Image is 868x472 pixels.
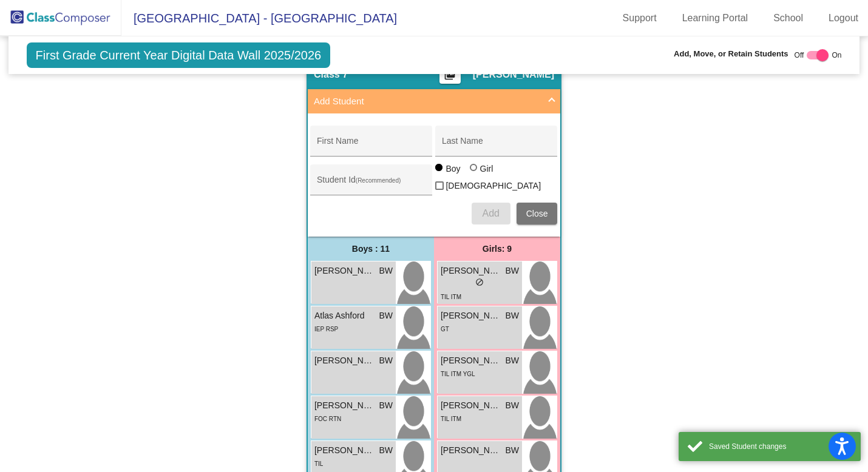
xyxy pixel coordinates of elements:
[441,371,475,377] span: TIL ITM YGL
[308,237,434,261] div: Boys : 11
[379,265,393,277] span: BW
[819,8,868,28] a: Logout
[379,354,393,367] span: BW
[764,8,813,28] a: School
[314,416,341,422] span: FOC RTN
[442,69,457,86] mat-icon: picture_as_pdf
[27,42,331,68] span: First Grade Current Year Digital Data Wall 2025/2026
[317,141,426,150] input: First Name
[441,326,449,332] span: GT
[505,399,519,412] span: BW
[613,8,666,28] a: Support
[505,444,519,457] span: BW
[121,8,397,28] span: [GEOGRAPHIC_DATA] - [GEOGRAPHIC_DATA]
[379,444,393,457] span: BW
[314,309,375,322] span: Atlas Ashford
[475,278,484,286] span: do_not_disturb_alt
[445,163,460,175] div: Boy
[482,208,499,218] span: Add
[314,399,375,412] span: [PERSON_NAME]
[480,163,493,175] div: Girl
[473,69,554,81] span: [PERSON_NAME]
[674,48,788,60] span: Add, Move, or Retain Students
[505,265,519,277] span: BW
[446,178,541,193] span: [DEMOGRAPHIC_DATA]
[526,209,548,218] span: Close
[308,113,560,237] div: Add Student
[442,141,551,150] input: Last Name
[472,203,510,224] button: Add
[441,444,501,457] span: [PERSON_NAME]
[441,309,501,322] span: [PERSON_NAME]
[308,89,560,113] mat-expansion-panel-header: Add Student
[314,69,348,81] span: Class 7
[314,460,323,467] span: TIL
[314,265,375,277] span: [PERSON_NAME] [PERSON_NAME]
[832,50,841,61] span: On
[709,441,852,452] div: Saved Student changes
[441,416,461,422] span: TIL ITM
[434,237,560,261] div: Girls: 9
[439,66,461,84] button: Print Students Details
[505,309,519,322] span: BW
[379,399,393,412] span: BW
[317,180,426,189] input: Student Id
[314,354,375,367] span: [PERSON_NAME]
[441,399,501,412] span: [PERSON_NAME]
[314,444,375,457] span: [PERSON_NAME]
[517,203,558,224] button: Close
[441,294,461,300] span: TIL ITM
[795,50,804,61] span: Off
[505,354,519,367] span: BW
[314,95,540,109] mat-panel-title: Add Student
[379,309,393,322] span: BW
[673,8,758,28] a: Learning Portal
[441,265,501,277] span: [PERSON_NAME]
[441,354,501,367] span: [PERSON_NAME]
[314,326,338,332] span: IEP RSP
